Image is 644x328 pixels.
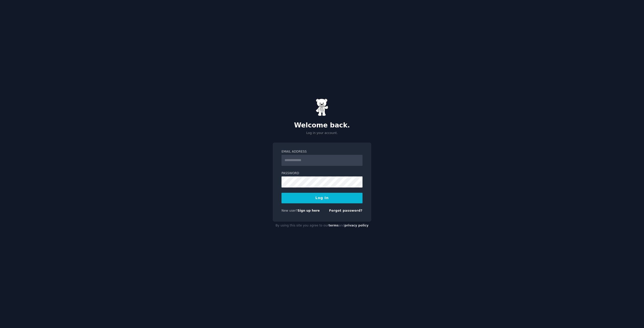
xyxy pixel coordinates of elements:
span: New user? [281,209,298,212]
p: Log in your account. [273,131,371,135]
label: Email Address [281,150,363,154]
a: Sign up here [298,209,320,212]
a: privacy policy [344,224,369,227]
button: Log In [281,193,363,203]
div: By using this site you agree to our and [273,222,371,230]
img: Gummy Bear [316,99,328,116]
a: terms [329,224,339,227]
label: Password [281,171,363,176]
h2: Welcome back. [273,121,371,129]
a: Forgot password? [329,209,363,212]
